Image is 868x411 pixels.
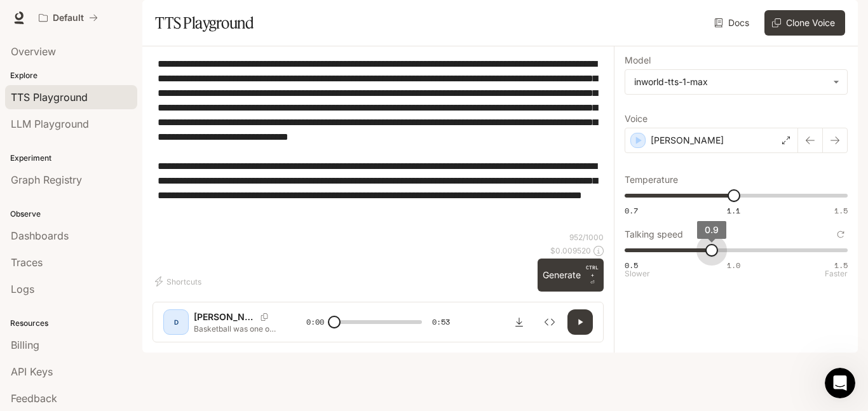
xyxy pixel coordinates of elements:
[825,270,848,278] p: Faster
[586,264,599,279] p: CTRL +
[255,313,273,321] button: Copy Voice ID
[727,205,740,216] span: 1.1
[625,114,648,123] p: Voice
[506,309,532,335] button: Download audio
[537,309,562,335] button: Inspect
[764,10,845,36] button: Clone Voice
[306,316,324,328] span: 0:00
[432,316,450,328] span: 0:53
[727,260,740,271] span: 1.0
[834,205,848,216] span: 1.5
[625,70,847,94] div: inworld-tts-1-max
[194,311,255,323] p: [PERSON_NAME]
[586,264,599,286] p: ⏎
[155,10,254,36] h1: TTS Playground
[194,323,276,334] p: Basketball was one of the most popular sports in the 1990s and it originated in [DATE] by a man n...
[825,368,855,398] iframe: Intercom live chat
[153,271,207,292] button: Shortcuts
[834,227,848,241] button: Reset to default
[625,56,651,65] p: Model
[625,270,650,278] p: Slower
[625,175,678,184] p: Temperature
[538,259,604,292] button: GenerateCTRL +⏎
[166,312,186,332] div: D
[625,230,683,239] p: Talking speed
[705,224,719,235] span: 0.9
[634,76,827,88] div: inworld-tts-1-max
[33,5,104,30] button: All workspaces
[625,260,638,271] span: 0.5
[625,205,638,216] span: 0.7
[651,134,724,147] p: [PERSON_NAME]
[712,10,754,36] a: Docs
[53,13,84,24] p: Default
[834,260,848,271] span: 1.5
